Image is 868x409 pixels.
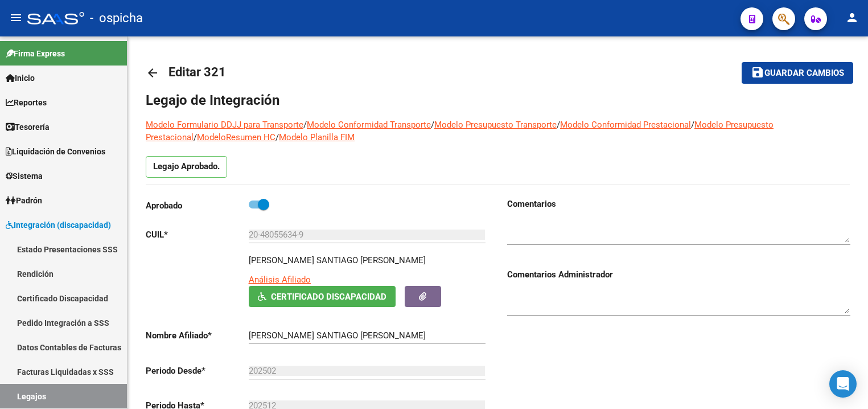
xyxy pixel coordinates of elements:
[146,156,227,178] p: Legajo Aprobado.
[271,292,386,302] span: Certificado Discapacidad
[507,268,850,281] h3: Comentarios Administrador
[6,72,35,84] span: Inicio
[146,120,303,130] a: Modelo Formulario DDJJ para Transporte
[249,275,311,285] span: Análisis Afiliado
[146,329,249,342] p: Nombre Afiliado
[249,254,426,267] p: [PERSON_NAME] SANTIAGO [PERSON_NAME]
[6,145,105,158] span: Liquidación de Convenios
[845,11,859,24] mat-icon: person
[434,120,557,130] a: Modelo Presupuesto Transporte
[764,68,844,79] span: Guardar cambios
[9,11,23,24] mat-icon: menu
[507,198,850,210] h3: Comentarios
[307,120,431,130] a: Modelo Conformidad Transporte
[146,91,850,109] h1: Legajo de Integración
[90,6,143,31] span: - ospicha
[146,228,249,241] p: CUIL
[829,370,857,398] div: Open Intercom Messenger
[560,120,691,130] a: Modelo Conformidad Prestacional
[6,121,50,133] span: Tesorería
[146,66,159,80] mat-icon: arrow_back
[6,219,111,231] span: Integración (discapacidad)
[146,199,249,212] p: Aprobado
[742,62,853,83] button: Guardar cambios
[146,365,249,377] p: Periodo Desde
[279,132,355,142] a: Modelo Planilla FIM
[6,170,43,182] span: Sistema
[6,96,47,109] span: Reportes
[6,194,42,207] span: Padrón
[6,47,65,60] span: Firma Express
[249,286,396,307] button: Certificado Discapacidad
[197,132,275,142] a: ModeloResumen HC
[168,65,226,79] span: Editar 321
[751,66,764,79] mat-icon: save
